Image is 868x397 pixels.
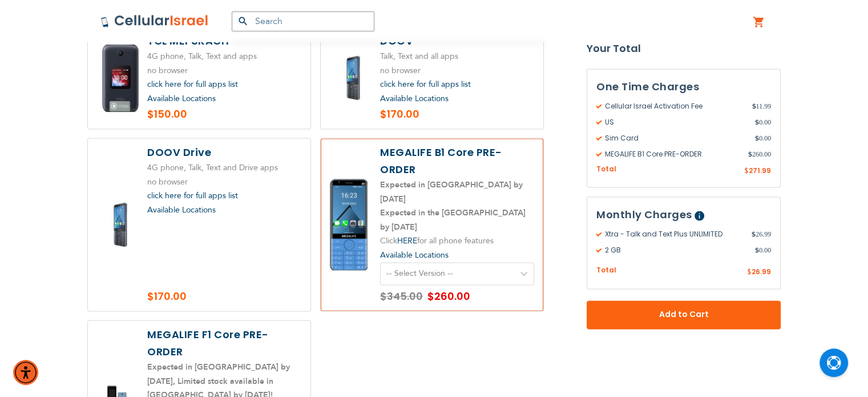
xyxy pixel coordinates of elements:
[748,149,752,159] span: $
[695,211,704,221] span: Help
[752,230,756,240] span: $
[749,166,771,175] span: 271.99
[596,117,755,127] span: US
[744,166,749,177] span: $
[596,101,752,111] span: Cellular Israel Activation Fee
[232,11,374,31] input: Search
[596,246,755,256] span: 2 GB
[380,79,471,90] a: click here for full apps list
[755,117,759,127] span: $
[752,267,771,277] span: 26.99
[747,268,752,278] span: $
[596,78,771,95] h3: One Time Charges
[596,266,616,276] span: Total
[147,204,216,215] a: Available Locations
[752,101,756,111] span: $
[147,190,238,201] a: click here for full apps list
[752,230,771,240] span: 26.99
[624,309,743,321] span: Add to Cart
[147,93,216,104] a: Available Locations
[755,133,759,143] span: $
[755,246,771,256] span: 0.00
[755,117,771,127] span: 0.00
[587,40,781,57] strong: Your Total
[748,149,771,159] span: 260.00
[100,14,209,28] img: Cellular Israel Logo
[587,300,781,329] button: Add to Cart
[596,230,752,240] span: Xtra - Talk and Text Plus UNLIMITED
[596,208,692,222] span: Monthly Charges
[380,250,449,260] a: Available Locations
[397,235,417,246] a: HERE
[13,360,38,385] div: Accessibility Menu
[380,93,449,104] a: Available Locations
[596,164,616,175] span: Total
[596,149,748,159] span: MEGALIFE B1 Core PRE-ORDER
[596,133,755,143] span: Sim Card
[755,246,759,256] span: $
[755,133,771,143] span: 0.00
[752,101,771,111] span: 11.99
[147,79,238,90] a: click here for full apps list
